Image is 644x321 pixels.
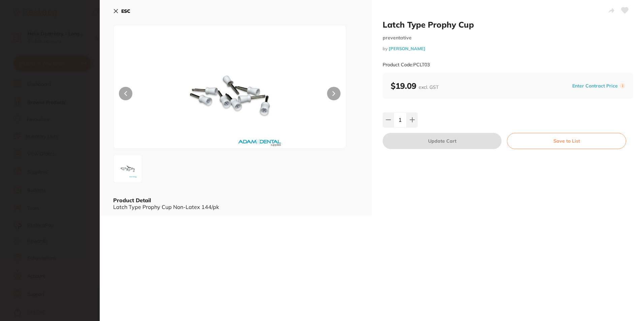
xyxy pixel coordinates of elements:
[389,46,425,51] a: [PERSON_NAME]
[383,35,633,41] small: preventative
[113,5,130,17] button: ESC
[383,133,502,149] button: Update Cart
[507,133,626,149] button: Save to List
[570,83,620,89] button: Enter Contract Price
[160,42,299,148] img: My5qcGc
[620,83,625,88] label: i
[121,8,130,14] b: ESC
[383,20,633,30] h2: Latch Type Prophy Cup
[391,81,439,91] b: $19.09
[419,84,439,90] span: excl. GST
[113,204,358,210] div: Latch Type Prophy Cup Non-Latex 144/pk
[116,156,140,181] img: My5qcGc
[383,62,430,68] small: Product Code: PCLT03
[113,197,151,204] b: Product Detail
[383,46,633,51] small: by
